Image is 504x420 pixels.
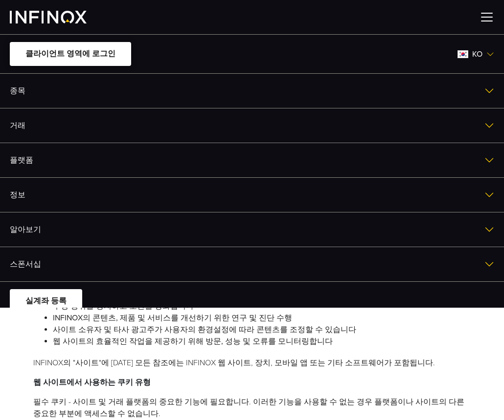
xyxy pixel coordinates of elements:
[33,377,471,388] p: 웹 사이트에서 사용하는 쿠키 유형
[10,42,131,66] a: 클라이언트 영역에 로그인
[53,312,471,324] li: INFINOX의 콘텐츠, 제품 및 서비스를 개선하기 위한 연구 및 진단 수행
[33,357,471,369] li: INFINOX의 "사이트"에 [DATE] 모든 참조에는 INFINOX 웹 사이트, 장치, 모바일 앱 또는 기타 소프트웨어가 포함됩니다.
[10,289,82,313] a: 실계좌 등록
[53,324,471,336] li: 사이트 소유자 및 타사 광고주가 사용자의 환경설정에 따라 콘텐츠를 조정할 수 있습니다
[53,336,471,347] li: 웹 사이트의 효율적인 작업을 제공하기 위해 방문, 성능 및 오류를 모니터링합니다
[33,396,471,420] li: 필수 쿠키 - 사이트 및 거래 플랫폼의 중요한 기능에 필요합니다. 이러한 기능을 사용할 수 없는 경우 플랫폼이나 사이트의 다른 중요한 부분에 액세스할 수 없습니다.
[468,48,486,60] span: ko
